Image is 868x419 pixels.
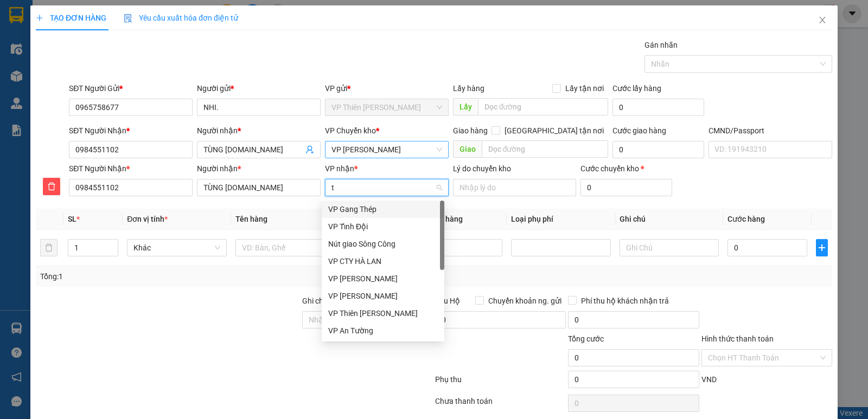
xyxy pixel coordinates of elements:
div: VP An Tường [328,325,438,337]
b: GỬI : VP Thiên [PERSON_NAME] [14,74,131,110]
span: VND [701,375,717,384]
span: plus [36,14,43,22]
div: Tổng: 1 [40,270,336,282]
div: VP Gang Thép [322,201,444,218]
div: SĐT Người Nhận [69,125,193,137]
div: Người nhận [197,125,321,137]
span: Chuyển khoản ng. gửi [484,295,566,307]
span: Đơn vị tính [127,215,168,223]
button: delete [43,178,60,195]
div: VP CTY HÀ LAN [328,255,438,267]
div: VP Gang Thép [328,203,438,215]
span: Tổng cước [568,334,604,343]
input: Cước giao hàng [612,141,704,158]
span: Yêu cầu xuất hóa đơn điện tử [124,14,238,22]
div: Người nhận [197,163,321,175]
div: VP gửi [325,82,449,94]
div: VP Tỉnh Đội [322,218,444,235]
span: Khác [133,240,220,256]
input: VD: Bàn, Ghế [235,239,335,256]
div: VP [PERSON_NAME] [328,290,438,302]
button: plus [816,239,828,256]
input: SĐT người nhận [69,179,193,196]
input: Dọc đường [482,140,609,158]
li: 271 - [PERSON_NAME] - [GEOGRAPHIC_DATA] - [GEOGRAPHIC_DATA] [101,27,454,40]
span: plus [816,243,827,252]
div: Chưa thanh toán [434,395,567,414]
div: VP [PERSON_NAME] [328,273,438,285]
th: Ghi chú [615,209,724,230]
span: user-add [305,145,314,154]
span: Lấy hàng [453,84,484,93]
div: Người gửi [197,82,321,94]
div: Nút giao Sông Công [328,238,438,250]
input: Dọc đường [478,98,609,115]
span: close [818,16,827,24]
div: VP CTY HÀ LAN [322,253,444,270]
div: VP Tỉnh Đội [328,221,438,233]
div: Nút giao Sông Công [322,235,444,253]
span: SL [68,215,76,223]
span: Cước hàng [727,215,765,223]
input: Cước lấy hàng [612,99,704,116]
div: Phụ thu [434,373,567,392]
input: 0 [423,239,502,256]
img: icon [124,14,132,23]
input: Tên người nhận [197,179,321,196]
div: SĐT Người Gửi [69,82,193,94]
span: VP nhận [325,164,354,173]
th: Loại phụ phí [507,209,615,230]
div: VP Thiên Đường Bảo Sơn [322,305,444,322]
div: VP Nguyễn Trãi [322,287,444,305]
input: Ghi chú đơn hàng [302,311,433,328]
div: VP Hoàng Văn Thụ [322,270,444,287]
span: [GEOGRAPHIC_DATA] tận nơi [500,125,608,137]
label: Lý do chuyển kho [453,164,511,173]
span: VP Hoàng Gia [331,141,442,158]
span: Giao [453,140,482,158]
div: Cước chuyển kho [580,163,672,175]
label: Hình thức thanh toán [701,334,774,343]
span: Thu Hộ [435,296,460,305]
div: VP Thiên [PERSON_NAME] [328,307,438,319]
span: Lấy tận nơi [561,82,608,94]
span: Tên hàng [235,215,267,223]
button: delete [40,239,58,256]
div: VP An Tường [322,322,444,339]
span: VP Chuyển kho [325,126,376,135]
label: Ghi chú đơn hàng [302,296,362,305]
input: Ghi Chú [620,239,719,256]
span: VP Thiên Đường Bảo Sơn [331,99,442,115]
label: Gán nhãn [644,41,678,49]
span: delete [43,182,60,191]
span: Lấy [453,98,478,115]
img: logo.jpg [14,14,95,68]
label: Cước giao hàng [612,126,666,135]
div: SĐT Người Nhận [69,163,193,175]
span: Giao hàng [453,126,488,135]
label: Cước lấy hàng [612,84,661,93]
span: TẠO ĐƠN HÀNG [36,14,106,22]
input: Lý do chuyển kho [453,179,577,196]
span: Phí thu hộ khách nhận trả [577,295,673,307]
div: CMND/Passport [709,125,832,137]
button: Close [807,5,838,36]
